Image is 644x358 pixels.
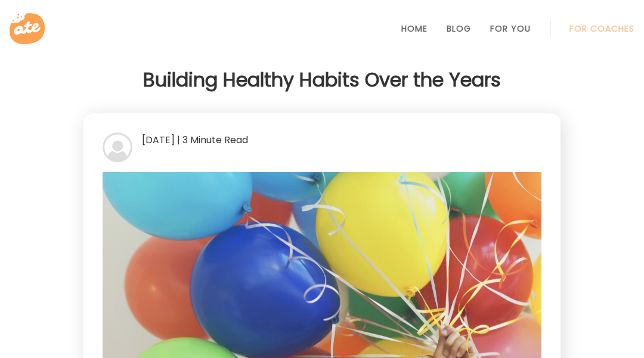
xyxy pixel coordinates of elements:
a: For You [490,24,531,33]
a: Home [401,24,428,33]
h1: Building Healthy Habits Over the Years [17,66,627,94]
a: Blog [447,24,471,33]
div: [DATE] | 3 Minute Read [103,132,541,147]
img: bg-avatar-default.svg [103,132,132,162]
a: For Coaches [569,24,634,33]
